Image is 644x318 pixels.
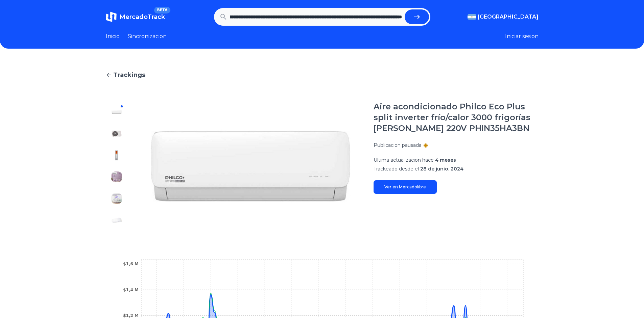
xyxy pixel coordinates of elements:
img: Aire acondicionado Philco Eco Plus split inverter frío/calor 3000 frigorías blanco 220V PHIN35HA3BN [111,128,122,139]
a: Inicio [106,32,120,41]
span: Trackeado desde el [374,166,419,172]
img: Aire acondicionado Philco Eco Plus split inverter frío/calor 3000 frigorías blanco 220V PHIN35HA3BN [141,101,360,231]
span: [GEOGRAPHIC_DATA] [478,13,539,21]
img: Aire acondicionado Philco Eco Plus split inverter frío/calor 3000 frigorías blanco 220V PHIN35HA3BN [111,150,122,161]
span: 4 meses [435,157,456,163]
span: BETA [154,7,170,14]
span: MercadoTrack [119,13,165,21]
span: Ultima actualizacion hace [374,157,434,163]
span: Trackings [113,70,145,80]
button: [GEOGRAPHIC_DATA] [468,13,539,21]
a: Trackings [106,70,539,80]
a: MercadoTrackBETA [106,11,165,22]
a: Ver en Mercadolibre [374,180,437,194]
h1: Aire acondicionado Philco Eco Plus split inverter frío/calor 3000 frigorías [PERSON_NAME] 220V PH... [374,101,539,134]
img: MercadoTrack [106,11,117,22]
img: Aire acondicionado Philco Eco Plus split inverter frío/calor 3000 frigorías blanco 220V PHIN35HA3BN [111,107,122,117]
span: 28 de junio, 2024 [420,166,463,172]
img: Argentina [468,14,476,20]
img: Aire acondicionado Philco Eco Plus split inverter frío/calor 3000 frigorías blanco 220V PHIN35HA3BN [111,193,122,204]
img: Aire acondicionado Philco Eco Plus split inverter frío/calor 3000 frigorías blanco 220V PHIN35HA3BN [111,215,122,226]
button: Iniciar sesion [505,32,539,41]
tspan: $1,6 M [123,262,139,266]
img: Aire acondicionado Philco Eco Plus split inverter frío/calor 3000 frigorías blanco 220V PHIN35HA3BN [111,171,122,182]
p: Publicacion pausada [374,142,422,149]
tspan: $1,4 M [123,288,139,292]
tspan: $1,2 M [123,313,139,318]
a: Sincronizacion [128,32,167,41]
